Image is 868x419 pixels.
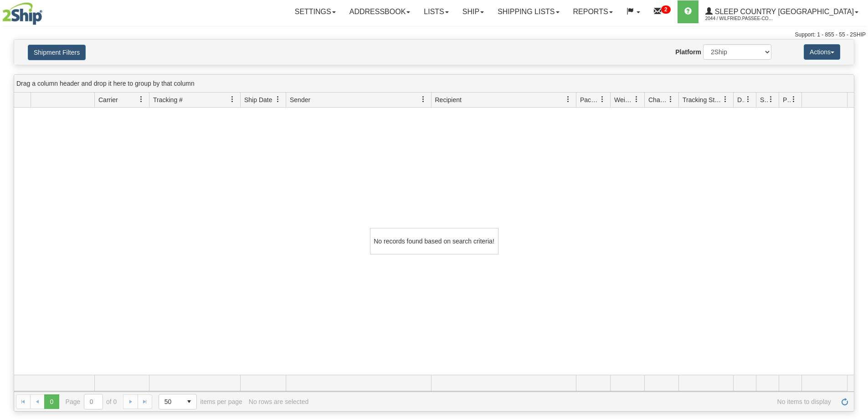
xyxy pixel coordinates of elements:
a: Ship [456,0,491,23]
a: Lists [417,0,455,23]
a: Shipping lists [491,0,566,23]
a: Sleep Country [GEOGRAPHIC_DATA] 2044 / Wilfried.Passee-Coutrin [699,0,865,23]
iframe: chat widget [847,163,867,256]
button: Shipment Filters [28,45,86,60]
span: Pickup Status [783,95,791,104]
a: Sender filter column settings [416,92,431,107]
span: select [182,394,196,409]
img: logo2044.jpg [2,2,42,25]
sup: 2 [661,5,671,14]
span: Delivery Status [737,95,745,104]
label: Platform [675,47,701,57]
span: Recipient [435,95,462,104]
span: 2044 / Wilfried.Passee-Coutrin [705,14,774,23]
span: 50 [164,397,176,406]
span: No items to display [315,398,831,405]
a: Tracking # filter column settings [225,92,240,107]
a: Pickup Status filter column settings [786,92,801,107]
span: Page of 0 [66,394,117,409]
span: Page sizes drop down [159,394,197,409]
span: Sleep Country [GEOGRAPHIC_DATA] [713,8,854,16]
span: Charge [648,95,668,104]
span: Shipment Issues [760,95,768,104]
a: Reports [566,0,620,23]
a: Ship Date filter column settings [270,92,286,107]
a: Settings [288,0,343,23]
span: Page 0 [44,394,59,409]
span: Sender [290,95,310,104]
a: Weight filter column settings [629,92,644,107]
span: Ship Date [244,95,272,104]
a: Shipment Issues filter column settings [763,92,779,107]
a: Charge filter column settings [663,92,678,107]
span: Weight [614,95,633,104]
span: Tracking Status [683,95,722,104]
div: Support: 1 - 855 - 55 - 2SHIP [2,31,866,39]
button: Actions [804,44,840,60]
div: No rows are selected [249,398,309,405]
div: No records found based on search criteria! [370,228,498,254]
a: Packages filter column settings [595,92,610,107]
a: Recipient filter column settings [560,92,576,107]
span: Packages [580,95,599,104]
div: grid grouping header [14,75,854,93]
a: 2 [647,0,678,23]
span: items per page [159,394,242,409]
a: Tracking Status filter column settings [718,92,733,107]
a: Refresh [837,394,852,409]
a: Addressbook [343,0,417,23]
span: Carrier [98,95,118,104]
span: Tracking # [153,95,183,104]
a: Carrier filter column settings [134,92,149,107]
a: Delivery Status filter column settings [740,92,756,107]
